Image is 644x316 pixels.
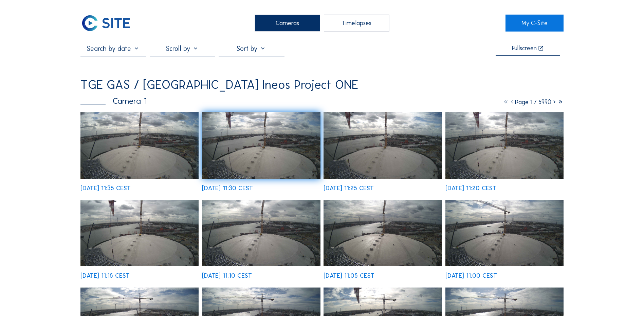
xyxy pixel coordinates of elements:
img: image_52870130 [202,112,320,179]
img: image_52869879 [445,112,564,179]
img: image_52869388 [445,200,564,266]
img: image_52869696 [80,200,199,266]
div: Cameras [255,15,320,32]
a: C-SITE Logo [80,15,139,32]
div: [DATE] 11:25 CEST [324,185,374,191]
div: [DATE] 11:20 CEST [445,185,496,191]
input: Search by date 󰅀 [80,44,146,53]
div: Fullscreen [512,45,537,52]
img: image_52870285 [80,112,199,179]
span: Page 1 / 5990 [515,98,551,106]
img: image_52870050 [324,112,442,179]
div: [DATE] 11:15 CEST [80,273,130,279]
div: [DATE] 11:35 CEST [80,185,131,191]
div: [DATE] 11:10 CEST [202,273,252,279]
div: TGE GAS / [GEOGRAPHIC_DATA] Ineos Project ONE [80,79,358,91]
img: C-SITE Logo [80,15,131,32]
img: image_52869447 [324,200,442,266]
div: Camera 1 [80,97,147,105]
a: My C-Site [505,15,564,32]
img: image_52869623 [202,200,320,266]
div: [DATE] 11:05 CEST [324,273,374,279]
div: [DATE] 11:30 CEST [202,185,253,191]
div: [DATE] 11:00 CEST [445,273,497,279]
div: Timelapses [324,15,389,32]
